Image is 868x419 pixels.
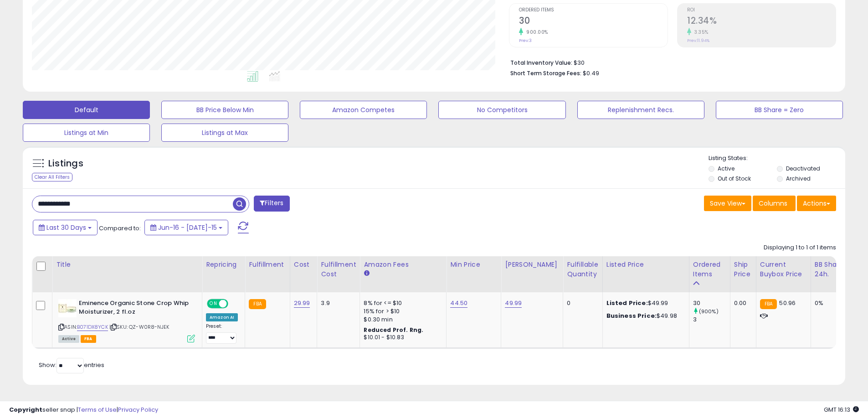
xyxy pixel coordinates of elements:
[23,101,150,119] button: Default
[33,220,98,235] button: Last 30 Days
[760,260,807,279] div: Current Buybox Price
[48,157,83,170] h5: Listings
[716,101,843,119] button: BB Share = Zero
[687,38,709,43] small: Prev: 11.94%
[583,69,599,78] span: $0.49
[58,335,79,343] span: All listings currently available for purchase on Amazon
[760,299,777,309] small: FBA
[519,8,668,13] span: Ordered Items
[58,299,77,317] img: 41BsmTtsCAL._SL40_.jpg
[9,405,42,414] strong: Copyright
[364,269,369,278] small: Amazon Fees.
[206,323,238,344] div: Preset:
[519,38,532,43] small: Prev: 3
[81,335,96,343] span: FBA
[161,101,288,119] button: BB Price Below Min
[294,260,313,269] div: Cost
[294,299,310,308] a: 29.99
[32,173,72,181] div: Clear All Filters
[46,223,86,232] span: Last 30 Days
[606,312,682,320] div: $49.98
[779,299,796,307] span: 50.96
[9,406,158,414] div: seller snap | |
[438,101,565,119] button: No Competitors
[450,260,497,269] div: Min Price
[321,260,356,279] div: Fulfillment Cost
[58,299,195,341] div: ASIN:
[693,260,726,279] div: Ordered Items
[567,299,595,307] div: 0
[687,16,836,28] h2: 12.34%
[510,69,581,77] b: Short Term Storage Fees:
[786,165,820,172] label: Deactivated
[249,260,286,269] div: Fulfillment
[606,311,657,320] b: Business Price:
[759,199,787,208] span: Columns
[161,124,288,142] button: Listings at Max
[206,260,241,269] div: Repricing
[824,405,859,414] span: 2025-08-15 16:13 GMT
[567,260,598,279] div: Fulfillable Quantity
[693,316,730,324] div: 3
[364,260,442,269] div: Amazon Fees
[704,196,751,211] button: Save View
[364,334,439,341] div: $10.01 - $10.83
[797,196,836,211] button: Actions
[77,323,108,331] a: B071DX8YCK
[505,260,559,269] div: [PERSON_NAME]
[606,299,682,307] div: $49.99
[786,175,811,182] label: Archived
[300,101,427,119] button: Amazon Competes
[815,260,848,279] div: BB Share 24h.
[79,299,190,318] b: Eminence Organic Stone Crop Whip Moisturizer, 2 fl.oz
[510,59,572,67] b: Total Inventory Value:
[519,16,668,28] h2: 30
[699,308,719,315] small: (900%)
[505,299,522,308] a: 49.99
[321,299,353,307] div: 3.9
[764,243,836,252] div: Displaying 1 to 1 of 1 items
[109,323,169,331] span: | SKU: QZ-W0R8-NJEK
[450,299,467,308] a: 44.50
[734,299,749,307] div: 0.00
[227,300,241,308] span: OFF
[364,316,439,324] div: $0.30 min
[606,260,685,269] div: Listed Price
[249,299,266,309] small: FBA
[23,124,150,142] button: Listings at Min
[734,260,752,279] div: Ship Price
[709,154,845,163] p: Listing States:
[577,101,704,119] button: Replenishment Recs.
[364,307,439,316] div: 15% for > $10
[510,57,829,67] li: $30
[693,299,730,307] div: 30
[206,313,238,321] div: Amazon AI
[364,299,439,307] div: 8% for <= $10
[606,299,648,307] b: Listed Price:
[523,29,548,36] small: 900.00%
[718,165,734,172] label: Active
[99,224,141,233] span: Compared to:
[39,361,104,369] span: Show: entries
[78,405,117,414] a: Terms of Use
[687,8,836,13] span: ROI
[144,220,228,235] button: Jun-16 - [DATE]-15
[158,223,217,232] span: Jun-16 - [DATE]-15
[254,196,289,212] button: Filters
[56,260,198,269] div: Title
[118,405,158,414] a: Privacy Policy
[718,175,751,182] label: Out of Stock
[364,326,423,334] b: Reduced Prof. Rng.
[691,29,709,36] small: 3.35%
[815,299,845,307] div: 0%
[753,196,796,211] button: Columns
[208,300,219,308] span: ON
